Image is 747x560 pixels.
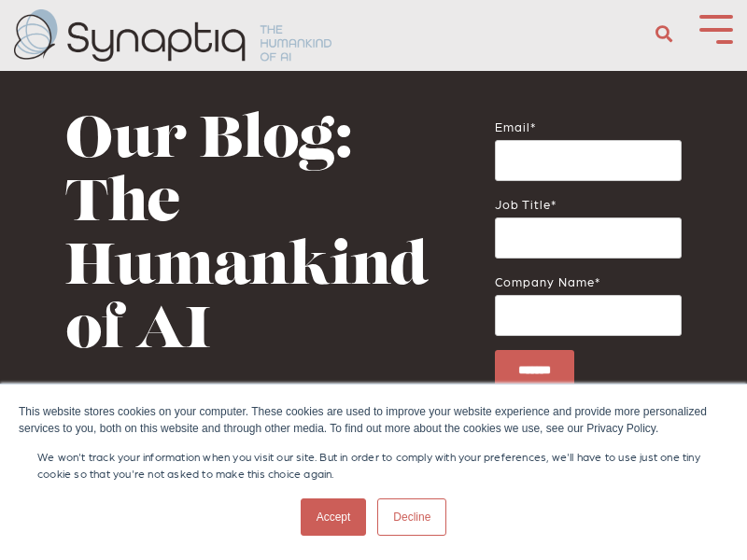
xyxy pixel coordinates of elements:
a: Decline [377,498,446,536]
p: We won't track your information when you visit our site. But in order to comply with your prefere... [37,448,710,482]
span: Email [495,119,530,133]
span: Company name [495,274,595,288]
a: Accept [301,498,367,536]
h1: Our Blog: The Humankind of AI [65,111,467,366]
img: synaptiq logo-2 [14,9,331,62]
span: Job title [495,197,551,211]
div: This website stores cookies on your computer. These cookies are used to improve your website expe... [19,403,728,437]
